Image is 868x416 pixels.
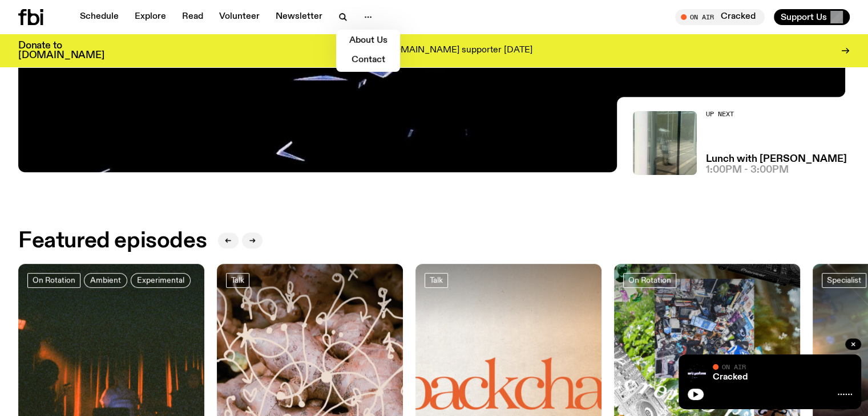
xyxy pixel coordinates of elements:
[231,276,244,284] span: Talk
[131,273,191,288] a: Experimental
[226,273,249,288] a: Talk
[340,33,397,49] a: About Us
[73,9,126,25] a: Schedule
[628,276,671,284] span: On Rotation
[33,276,75,284] span: On Rotation
[18,41,104,60] h3: Donate to [DOMAIN_NAME]
[706,154,847,164] a: Lunch with [PERSON_NAME]
[781,12,827,22] span: Support Us
[713,373,748,382] a: Cracked
[827,276,861,284] span: Specialist
[128,9,173,25] a: Explore
[706,111,847,117] h2: Up Next
[340,52,397,68] a: Contact
[675,9,765,25] button: On AirCracked
[90,276,121,284] span: Ambient
[336,46,532,56] p: Become an [DOMAIN_NAME] supporter [DATE]
[27,273,80,288] a: On Rotation
[623,273,676,288] a: On Rotation
[706,165,789,175] span: 1:00pm - 3:00pm
[175,9,210,25] a: Read
[430,276,443,284] span: Talk
[425,273,448,288] a: Talk
[688,364,706,382] img: Logo for Podcast Cracked. Black background, with white writing, with glass smashing graphics
[84,273,127,288] a: Ambient
[137,276,184,284] span: Experimental
[774,9,850,25] button: Support Us
[212,9,267,25] a: Volunteer
[722,363,746,370] span: On Air
[18,231,207,251] h2: Featured episodes
[269,9,329,25] a: Newsletter
[822,273,866,288] a: Specialist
